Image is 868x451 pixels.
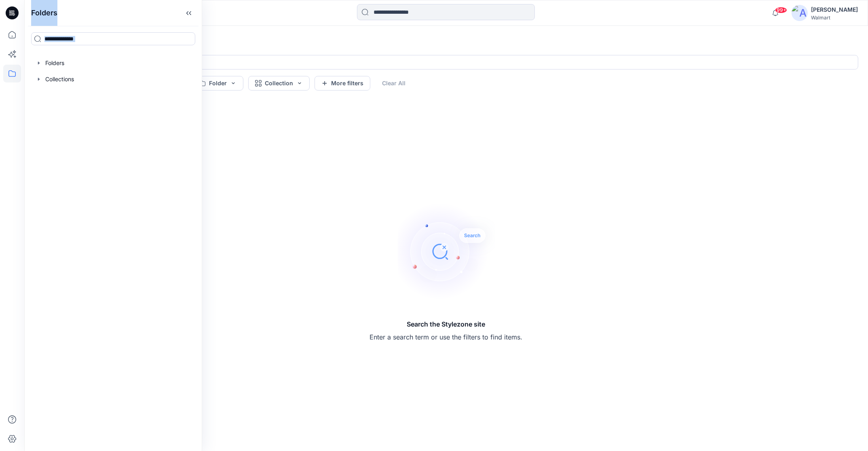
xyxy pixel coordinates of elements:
button: Folder [192,76,243,91]
span: 99+ [775,7,787,13]
h4: Search [27,32,865,55]
p: Enter a search term or use the filters to find items. [370,332,523,342]
div: Walmart [811,15,858,21]
img: Search the Stylezone site [398,203,495,300]
img: avatar [792,5,808,21]
div: [PERSON_NAME] [811,5,858,15]
button: Collection [248,76,310,91]
button: More filters [315,76,370,91]
h5: Search the Stylezone site [370,319,523,329]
